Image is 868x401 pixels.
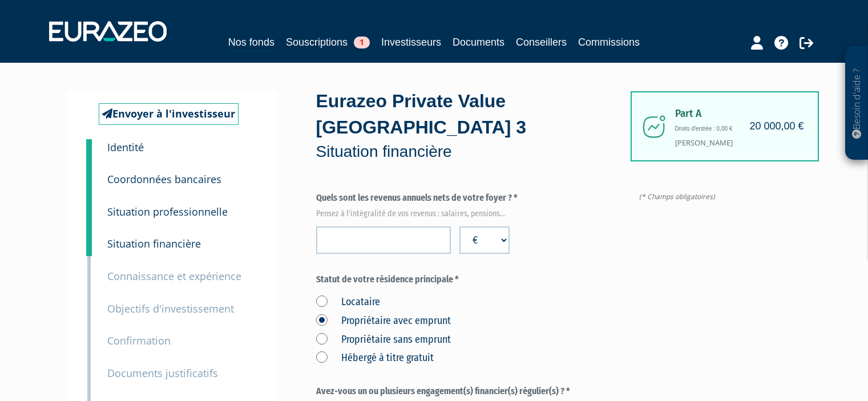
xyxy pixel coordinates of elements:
[850,52,863,155] p: Besoin d'aide ?
[316,295,380,310] label: Locataire
[86,188,92,224] a: 3
[286,34,370,50] a: Souscriptions1
[107,334,171,347] small: Confirmation
[107,172,221,186] small: Coordonnées bancaires
[316,192,720,216] label: Quels sont les revenus annuels nets de votre foyer ? *
[316,314,451,329] label: Propriétaire avec emprunt
[86,156,92,191] a: 2
[107,205,228,218] small: Situation professionnelle
[675,125,801,132] h6: Droits d'entrée : 0,00 €
[316,140,630,163] p: Situation financière
[107,140,144,154] small: Identité
[49,21,167,42] img: 1732889491-logotype_eurazeo_blanc_rvb.png
[107,237,201,250] small: Situation financière
[675,108,801,120] span: Part A
[316,273,720,286] label: Statut de votre résidence principale *
[316,351,434,366] label: Hébergé à titre gratuit
[578,34,640,50] a: Commissions
[86,220,92,256] a: 4
[316,385,720,398] label: Avez-vous un ou plusieurs engagement(s) financier(s) régulier(s) ? *
[228,34,274,52] a: Nos fonds
[516,34,567,50] a: Conseillers
[107,302,234,315] small: Objectifs d'investissement
[107,366,218,380] small: Documents justificatifs
[631,91,819,161] div: [PERSON_NAME]
[381,34,441,50] a: Investisseurs
[107,269,241,283] small: Connaissance et expérience
[316,333,451,347] label: Propriétaire sans emprunt
[86,139,92,162] a: 1
[316,208,720,220] em: Pensez à l'intégralité de vos revenus : salaires, pensions...
[453,34,504,50] a: Documents
[749,121,804,132] h4: 20 000,00 €
[354,37,370,48] span: 1
[99,103,239,125] a: Envoyer à l'investisseur
[316,88,630,163] div: Eurazeo Private Value [GEOGRAPHIC_DATA] 3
